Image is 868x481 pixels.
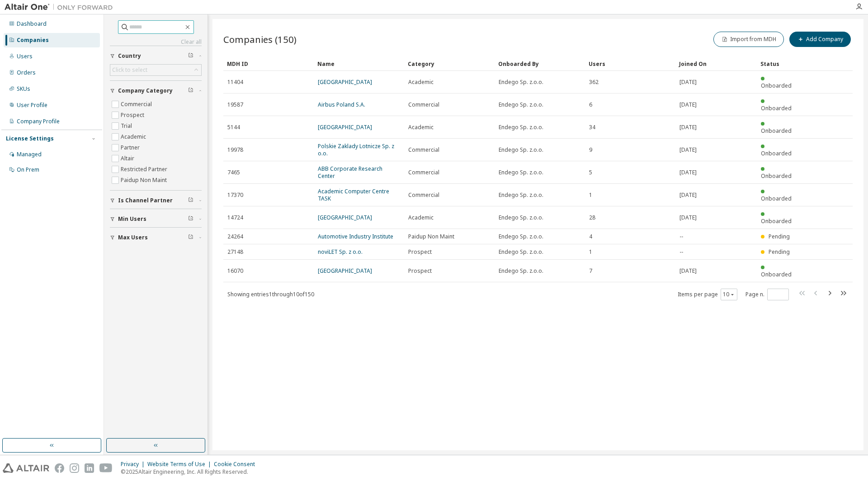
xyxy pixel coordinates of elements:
[589,101,592,108] span: 6
[769,233,790,240] span: Pending
[188,52,193,60] span: Clear filter
[499,233,543,240] span: Endego Sp. z.o.o.
[99,463,113,473] img: youtube.svg
[121,175,169,186] label: Paidup Non Maint
[214,461,260,468] div: Cookie Consent
[589,233,592,240] span: 4
[679,124,697,131] span: [DATE]
[760,56,798,71] div: Status
[499,124,543,131] span: Endego Sp. z.o.o.
[121,468,260,476] p: © 2025 Altair Engineering, Inc. All Rights Reserved.
[318,101,365,108] a: Airbus Poland S.A.
[499,214,543,221] span: Endego Sp. z.o.o.
[110,65,201,75] div: Click to select
[121,461,147,468] div: Privacy
[499,267,543,275] span: Endego Sp. z.o.o.
[17,166,39,173] div: On Prem
[498,56,581,71] div: Onboarded By
[408,56,491,71] div: Category
[408,124,434,131] span: Academic
[761,195,792,202] span: Onboarded
[121,164,169,175] label: Restricted Partner
[121,131,148,142] label: Academic
[761,172,792,180] span: Onboarded
[318,267,372,275] a: [GEOGRAPHIC_DATA]
[110,228,202,248] button: Max Users
[679,146,697,154] span: [DATE]
[3,463,49,473] img: altair_logo.svg
[5,3,118,12] img: Altair One
[408,214,434,221] span: Academic
[408,101,439,108] span: Commercial
[70,463,79,473] img: instagram.svg
[713,32,784,47] button: Import from MDH
[17,151,42,158] div: Managed
[110,81,202,101] button: Company Category
[761,82,792,89] span: Onboarded
[118,215,146,223] span: Min Users
[723,291,735,298] button: 10
[589,214,595,221] span: 28
[118,87,173,94] span: Company Category
[227,248,243,256] span: 27148
[761,127,792,135] span: Onboarded
[499,146,543,154] span: Endego Sp. z.o.o.
[188,87,193,94] span: Clear filter
[499,248,543,256] span: Endego Sp. z.o.o.
[589,56,672,71] div: Users
[85,463,94,473] img: linkedin.svg
[318,187,389,202] a: Academic Computer Centre TASK
[745,289,789,300] span: Page n.
[55,463,64,473] img: facebook.svg
[589,248,592,256] span: 1
[223,33,297,46] span: Companies (150)
[769,248,790,256] span: Pending
[318,233,393,240] a: Automotive Industry Institute
[227,101,243,108] span: 19587
[761,271,792,278] span: Onboarded
[679,233,683,240] span: --
[589,169,592,176] span: 5
[118,197,173,204] span: Is Channel Partner
[679,56,753,71] div: Joined On
[227,214,243,221] span: 14724
[318,142,394,157] a: Polskie Zaklady Lotnicze Sp. z o.o.
[408,169,439,176] span: Commercial
[589,79,599,86] span: 362
[17,20,47,28] div: Dashboard
[227,124,240,131] span: 5144
[317,56,401,71] div: Name
[17,85,30,93] div: SKUs
[227,233,243,240] span: 24264
[188,215,193,223] span: Clear filter
[110,191,202,210] button: Is Channel Partner
[789,32,851,47] button: Add Company
[118,234,148,241] span: Max Users
[227,267,243,275] span: 16070
[110,46,202,66] button: Country
[121,121,134,131] label: Trial
[227,56,310,71] div: MDH ID
[589,191,592,199] span: 1
[408,146,439,154] span: Commercial
[17,37,49,44] div: Companies
[118,52,141,60] span: Country
[121,99,154,110] label: Commercial
[408,79,434,86] span: Academic
[188,197,193,204] span: Clear filter
[408,248,432,256] span: Prospect
[589,146,592,154] span: 9
[112,66,147,74] div: Click to select
[408,267,432,275] span: Prospect
[6,135,54,142] div: License Settings
[227,191,243,199] span: 17370
[761,149,792,157] span: Onboarded
[408,191,439,199] span: Commercial
[17,118,60,125] div: Company Profile
[121,153,136,164] label: Altair
[679,191,697,199] span: [DATE]
[227,79,243,86] span: 11404
[679,79,697,86] span: [DATE]
[110,209,202,229] button: Min Users
[227,290,314,298] span: Showing entries 1 through 10 of 150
